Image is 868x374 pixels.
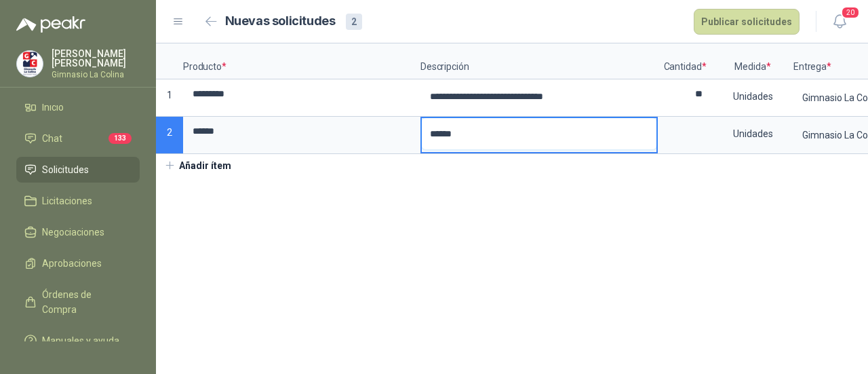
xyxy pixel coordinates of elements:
[16,219,140,245] a: Negociaciones
[42,287,127,317] span: Órdenes de Compra
[346,14,362,30] div: 2
[16,328,140,354] a: Manuales y ayuda
[841,6,860,19] span: 20
[42,162,89,177] span: Solicitudes
[16,157,140,183] a: Solicitudes
[42,131,62,146] span: Chat
[156,117,183,154] p: 2
[52,49,140,68] p: [PERSON_NAME] [PERSON_NAME]
[16,126,140,151] a: Chat133
[42,193,92,208] span: Licitaciones
[713,118,792,149] div: Unidades
[16,94,140,120] a: Inicio
[17,51,43,77] img: Company Logo
[108,133,132,144] span: 133
[42,225,104,240] span: Negociaciones
[42,100,64,115] span: Inicio
[156,154,239,177] button: Añadir ítem
[16,188,140,214] a: Licitaciones
[52,71,140,79] p: Gimnasio La Colina
[225,12,336,31] h2: Nuevas solicitudes
[183,43,420,79] p: Producto
[16,250,140,276] a: Aprobaciones
[156,79,183,117] p: 1
[42,333,119,348] span: Manuales y ayuda
[713,81,792,112] div: Unidades
[712,43,793,79] p: Medida
[16,282,140,322] a: Órdenes de Compra
[658,43,712,79] p: Cantidad
[694,9,800,35] button: Publicar solicitudes
[42,256,102,271] span: Aprobaciones
[16,16,85,33] img: Logo peakr
[827,10,852,34] button: 20
[420,43,658,79] p: Descripción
